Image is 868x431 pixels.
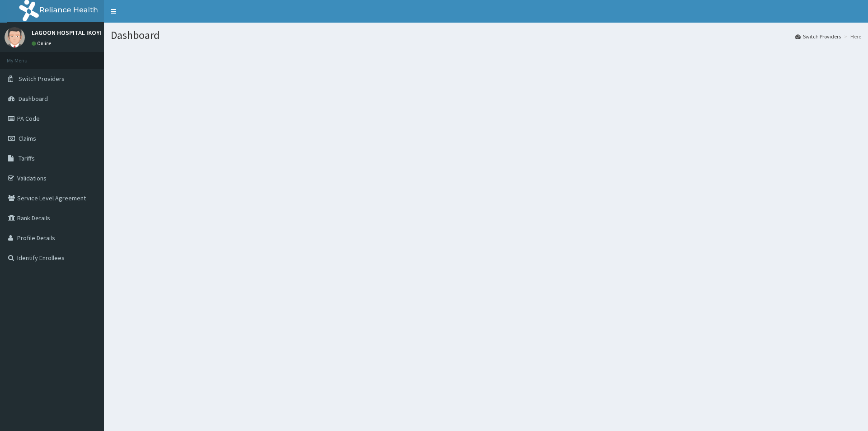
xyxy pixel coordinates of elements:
[19,134,36,142] span: Claims
[19,154,35,162] span: Tariffs
[32,40,53,47] a: Online
[111,29,861,41] h1: Dashboard
[5,27,25,47] img: User Image
[19,95,48,103] span: Dashboard
[795,33,841,40] a: Switch Providers
[32,29,101,36] p: LAGOON HOSPITAL IKOYI
[19,75,65,83] span: Switch Providers
[842,33,861,40] li: Here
